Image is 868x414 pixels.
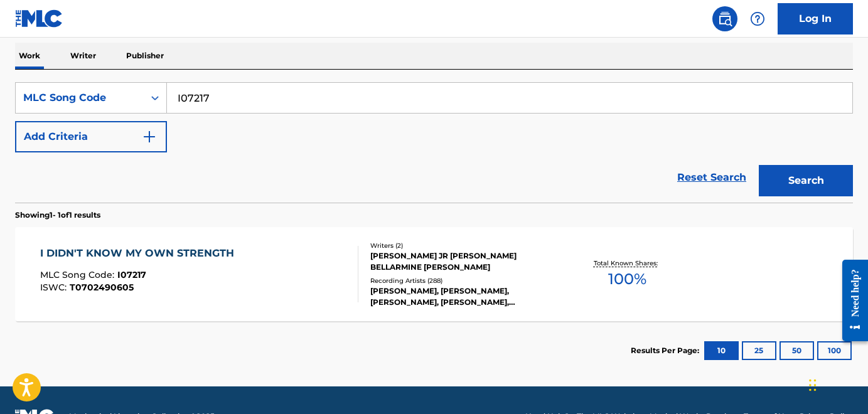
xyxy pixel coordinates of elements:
iframe: Resource Center [833,250,868,351]
img: search [717,11,732,26]
div: Drag [809,366,817,404]
a: I DIDN'T KNOW MY OWN STRENGTHMLC Song Code:I07217ISWC:T0702490605Writers (2)[PERSON_NAME] JR [PER... [15,227,853,321]
button: 50 [780,341,814,360]
p: Showing 1 - 1 of 1 results [15,210,100,221]
button: 10 [704,341,739,360]
div: Help [745,6,770,31]
span: T0702490605 [70,282,134,293]
a: Reset Search [671,164,753,191]
span: ISWC : [40,282,70,293]
div: I DIDN'T KNOW MY OWN STRENGTH [40,246,240,261]
p: Work [15,43,44,69]
button: 100 [817,341,852,360]
button: Search [759,165,853,196]
div: [PERSON_NAME], [PERSON_NAME], [PERSON_NAME], [PERSON_NAME], [PERSON_NAME] [370,285,557,308]
div: MLC Song Code [23,90,136,105]
button: Add Criteria [15,121,167,152]
img: MLC Logo [15,9,63,28]
img: help [750,11,765,26]
div: Writers ( 2 ) [370,241,557,250]
div: [PERSON_NAME] JR [PERSON_NAME] BELLARMINE [PERSON_NAME] [370,250,557,273]
button: 25 [742,341,776,360]
p: Results Per Page: [631,345,702,356]
img: 9d2ae6d4665cec9f34b9.svg [142,129,157,144]
a: Log In [778,3,853,34]
span: MLC Song Code : [40,269,117,280]
div: Recording Artists ( 288 ) [370,276,557,285]
iframe: Chat Widget [805,354,868,414]
a: Public Search [712,6,737,31]
form: Search Form [15,82,853,203]
span: 100 % [608,268,646,290]
p: Writer [67,43,100,69]
p: Total Known Shares: [594,258,661,268]
p: Publisher [122,43,168,69]
span: I07217 [117,269,146,280]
